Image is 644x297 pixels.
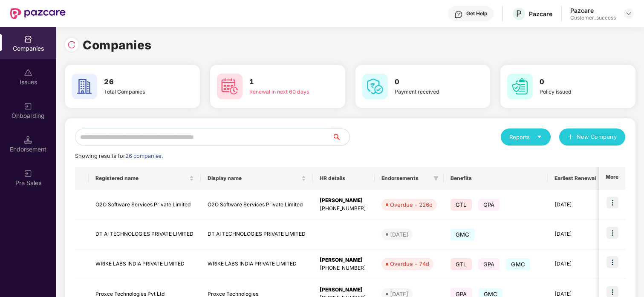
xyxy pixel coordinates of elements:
[201,220,313,249] td: DT AI TECHNOLOGIES PRIVATE LIMITED
[451,228,475,240] span: GMC
[570,14,616,21] div: Customer_success
[362,74,388,99] img: svg+xml;base64,PHN2ZyB4bWxucz0iaHR0cDovL3d3dy53My5vcmcvMjAwMC9zdmciIHdpZHRoPSI2MCIgaGVpZ2h0PSI2MC...
[390,200,433,209] div: Overdue - 226d
[10,8,66,19] img: New Pazcare Logo
[548,190,603,220] td: [DATE]
[67,40,76,49] img: svg+xml;base64,PHN2ZyBpZD0iUmVsb2FkLTMyeDMyIiB4bWxucz0iaHR0cDovL3d3dy53My5vcmcvMjAwMC9zdmciIHdpZH...
[568,134,573,141] span: plus
[208,175,300,182] span: Display name
[559,129,625,146] button: plusNew Company
[599,167,625,190] th: More
[516,9,522,19] span: P
[432,173,440,183] span: filter
[506,258,530,270] span: GMC
[201,190,313,220] td: O2O Software Services Private Limited
[454,10,463,19] img: svg+xml;base64,PHN2ZyBpZD0iSGVscC0zMngzMiIgeG1sbnM9Imh0dHA6Ly93d3cudzMub3JnLzIwMDAvc3ZnIiB3aWR0aD...
[451,199,472,211] span: GTL
[320,256,368,264] div: [PERSON_NAME]
[320,286,368,294] div: [PERSON_NAME]
[507,74,533,99] img: svg+xml;base64,PHN2ZyB4bWxucz0iaHR0cDovL3d3dy53My5vcmcvMjAwMC9zdmciIHdpZHRoPSI2MCIgaGVpZ2h0PSI2MC...
[548,220,603,249] td: [DATE]
[89,249,201,280] td: WRIKE LABS INDIA PRIVATE LIMITED
[332,129,350,146] button: search
[395,77,462,88] h3: 0
[201,167,313,190] th: Display name
[332,134,349,140] span: search
[509,133,542,141] div: Reports
[451,258,472,270] span: GTL
[95,175,188,182] span: Registered name
[104,77,172,88] h3: 26
[478,199,500,211] span: GPA
[104,88,172,96] div: Total Companies
[466,10,487,17] div: Get Help
[444,167,548,190] th: Benefits
[89,220,201,249] td: DT AI TECHNOLOGIES PRIVATE LIMITED
[75,153,163,159] span: Showing results for
[625,10,632,17] img: svg+xml;base64,PHN2ZyBpZD0iRHJvcGRvd24tMzJ4MzIiIHhtbG5zPSJodHRwOi8vd3d3LnczLm9yZy8yMDAwL3N2ZyIgd2...
[570,6,616,14] div: Pazcare
[249,77,317,88] h3: 1
[89,167,201,190] th: Registered name
[83,36,152,54] h1: Companies
[577,133,617,141] span: New Company
[320,197,368,205] div: [PERSON_NAME]
[395,88,462,96] div: Payment received
[606,227,618,239] img: icon
[537,134,542,140] span: caret-down
[478,258,500,270] span: GPA
[24,169,32,178] img: svg+xml;base64,PHN2ZyB3aWR0aD0iMjAiIGhlaWdodD0iMjAiIHZpZXdCb3g9IjAgMCAyMCAyMCIgZmlsbD0ibm9uZSIgeG...
[540,88,607,96] div: Policy issued
[217,74,243,99] img: svg+xml;base64,PHN2ZyB4bWxucz0iaHR0cDovL3d3dy53My5vcmcvMjAwMC9zdmciIHdpZHRoPSI2MCIgaGVpZ2h0PSI2MC...
[540,77,607,88] h3: 0
[390,230,408,239] div: [DATE]
[313,167,375,190] th: HR details
[390,260,429,268] div: Overdue - 74d
[24,69,32,77] img: svg+xml;base64,PHN2ZyBpZD0iSXNzdWVzX2Rpc2FibGVkIiB4bWxucz0iaHR0cDovL3d3dy53My5vcmcvMjAwMC9zdmciIH...
[529,10,552,18] div: Pazcare
[24,102,32,111] img: svg+xml;base64,PHN2ZyB3aWR0aD0iMjAiIGhlaWdodD0iMjAiIHZpZXdCb3g9IjAgMCAyMCAyMCIgZmlsbD0ibm9uZSIgeG...
[24,136,32,144] img: svg+xml;base64,PHN2ZyB3aWR0aD0iMTQuNSIgaGVpZ2h0PSIxNC41IiB2aWV3Qm94PSIwIDAgMTYgMTYiIGZpbGw9Im5vbm...
[606,256,618,268] img: icon
[249,88,317,96] div: Renewal in next 60 days
[606,197,618,208] img: icon
[433,176,439,181] span: filter
[72,74,97,99] img: svg+xml;base64,PHN2ZyB4bWxucz0iaHR0cDovL3d3dy53My5vcmcvMjAwMC9zdmciIHdpZHRoPSI2MCIgaGVpZ2h0PSI2MC...
[125,153,163,159] span: 26 companies.
[548,167,603,190] th: Earliest Renewal
[548,249,603,280] td: [DATE]
[381,175,430,182] span: Endorsements
[201,249,313,280] td: WRIKE LABS INDIA PRIVATE LIMITED
[24,35,32,43] img: svg+xml;base64,PHN2ZyBpZD0iQ29tcGFuaWVzIiB4bWxucz0iaHR0cDovL3d3dy53My5vcmcvMjAwMC9zdmciIHdpZHRoPS...
[89,190,201,220] td: O2O Software Services Private Limited
[320,205,368,213] div: [PHONE_NUMBER]
[320,264,368,272] div: [PHONE_NUMBER]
